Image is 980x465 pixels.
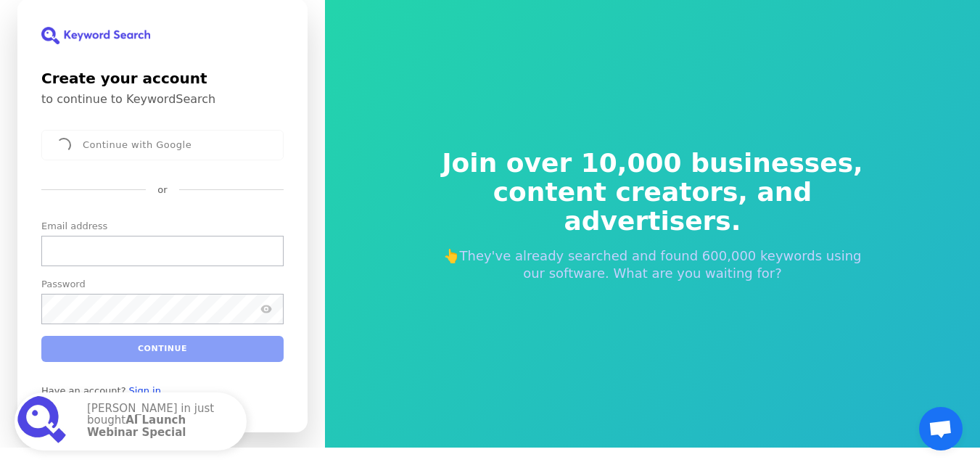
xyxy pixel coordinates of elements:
[157,184,167,197] p: or
[87,403,232,441] p: [PERSON_NAME] in just bought
[41,92,284,107] p: to continue to KeywordSearch
[17,395,70,448] img: AI Launch Webinar Special
[432,149,873,178] span: Join over 10,000 businesses,
[432,247,873,282] p: 👆They've already searched and found 600,000 keywords using our software. What are you waiting for?
[41,27,150,44] img: KeywordSearch
[87,413,186,439] strong: AI Launch Webinar Special
[919,407,963,450] div: Mở cuộc trò chuyện
[41,67,284,89] h1: Create your account
[41,384,126,396] span: Have an account?
[258,300,275,317] button: Show password
[129,384,161,396] a: Sign in
[432,178,873,236] span: content creators, and advertisers.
